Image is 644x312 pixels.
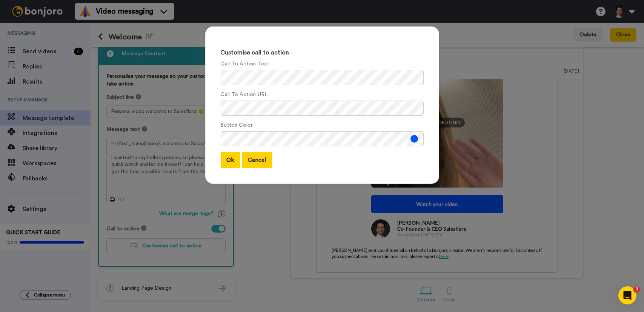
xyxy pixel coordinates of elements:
span: 3 [634,286,640,292]
label: Call To Action URL [221,91,267,99]
iframe: Intercom live chat [618,286,636,304]
h3: Customise call to action [221,50,424,56]
button: Cancel [242,152,272,168]
label: Button Color [221,121,253,129]
button: Ok [221,152,240,168]
label: Call To Action Text [221,60,269,68]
